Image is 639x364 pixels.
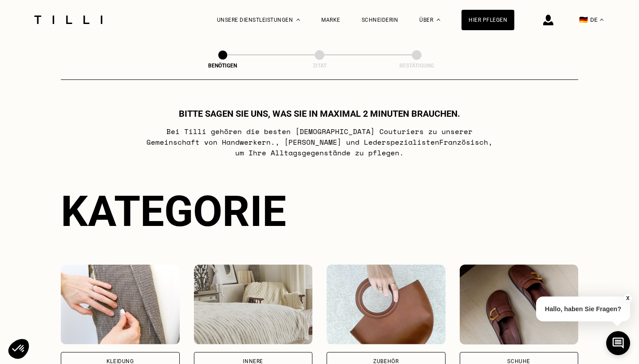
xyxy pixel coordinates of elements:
img: Dropdown-Menü [296,19,300,21]
img: Dropdown-Menü Über [437,19,440,21]
div: Innere [243,359,263,364]
img: Anmelde-Icon [543,15,553,25]
a: Marke [321,17,340,23]
a: Hier pflegen [461,10,514,30]
h1: Bitte sagen Sie uns, was Sie in maximal 2 Minuten brauchen. [179,108,460,119]
div: Kategorie [61,186,578,236]
div: Benötigen [178,63,267,69]
button: X [623,293,632,303]
p: Bei Tilli gehören die besten [DEMOGRAPHIC_DATA] Couturiers zu unserer Gemeinschaft von Handwerker... [144,126,496,158]
img: Schuhe [460,265,579,344]
div: Zubehör [373,359,398,364]
img: Innere [194,265,313,344]
img: Kleidung [61,265,180,344]
img: Tilli Schneiderdienst Logo [31,16,106,24]
span: 🇩🇪 [579,16,588,24]
img: menu déroulant [600,19,603,21]
div: Schuhe [507,359,530,364]
div: Bestätigung [372,63,461,69]
div: Zitat [275,63,364,69]
img: Zubehör [327,265,446,344]
a: Schneiderin [362,17,398,23]
div: Kleidung [106,359,134,364]
p: Hallo, haben Sie Fragen? [536,297,630,321]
